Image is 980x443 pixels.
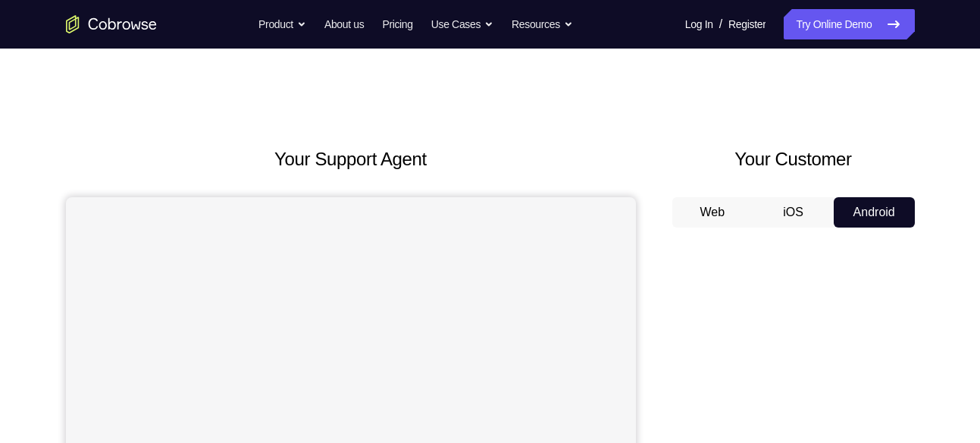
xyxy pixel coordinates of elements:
h2: Your Support Agent [66,146,636,173]
a: Log In [685,9,713,39]
button: iOS [753,197,834,228]
a: About us [324,9,364,39]
button: Web [672,197,753,228]
button: Resources [512,9,573,39]
button: Android [834,197,915,228]
a: Go to the home page [66,15,157,33]
button: Use Cases [431,9,493,39]
button: Product [258,9,306,39]
a: Try Online Demo [784,9,914,39]
h2: Your Customer [672,146,915,173]
a: Pricing [382,9,412,39]
a: Register [728,9,766,39]
span: / [719,15,722,33]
